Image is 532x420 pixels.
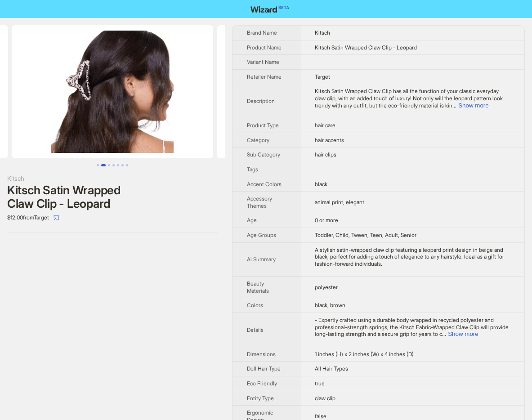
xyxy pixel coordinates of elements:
div: - Expertly crafted using a durable body wrapped in recycled polyester and professional-strength s... [315,317,510,338]
button: Go to slide 6 [121,164,124,166]
span: Description [247,98,275,104]
span: hair accents [315,137,344,143]
span: Age [247,217,257,223]
span: Tags [247,166,258,173]
button: Go to slide 7 [126,164,128,166]
span: Entity Type [247,395,274,402]
span: Ai Summary [247,256,276,263]
div: Kitsch Satin Wrapped Claw Clip has all the function of your classic everyday claw clip, with an a... [315,88,510,109]
span: true [315,380,325,387]
span: Doll Hair Type [247,365,281,372]
span: Accessory Themes [247,195,272,209]
span: polyester [315,284,338,290]
span: Brand Name [247,29,277,36]
span: Eco Friendly [247,380,277,387]
div: Kitsch Satin Wrapped Claw Clip - Leopard [7,183,218,210]
span: Category [247,137,269,143]
span: Details [247,326,264,333]
span: animal print, elegant [315,199,364,206]
span: Kitsch Satin Wrapped Claw Clip - Leopard [315,44,417,51]
span: - Expertly crafted using a durable body wrapped in recycled polyester and professional-strength s... [315,317,509,337]
span: Dimensions [247,351,276,357]
div: A stylish satin-wrapped claw clip featuring a leopard print design in beige and black, perfect fo... [315,246,510,268]
span: Product Name [247,44,282,51]
span: Target [315,73,330,80]
span: Kitsch Satin Wrapped Claw Clip has all the function of your classic everyday claw clip, with an a... [315,88,503,108]
button: Expand [448,331,478,337]
button: Go to slide 2 [101,164,106,166]
img: Kitsch Satin Wrapped Claw Clip - Leopard image 2 [12,25,213,158]
span: Variant Name [247,58,279,65]
button: Go to slide 1 [97,164,99,166]
span: Accent Colors [247,181,282,188]
button: Expand [458,102,488,109]
span: All Hair Types [315,365,348,372]
button: Go to slide 3 [108,164,110,166]
span: hair care [315,122,335,129]
img: Kitsch Satin Wrapped Claw Clip - Leopard image 3 [217,25,418,158]
span: Beauty Materials [247,280,269,294]
span: Sub Category [247,151,280,158]
span: false [315,413,326,420]
span: 1 inches (H) x 2 inches (W) x 4 inches (D) [315,351,414,357]
span: black, brown [315,302,345,308]
button: Go to slide 5 [117,164,119,166]
span: Product Type [247,122,279,129]
span: Kitsch [315,29,330,36]
span: claw clip [315,395,335,402]
span: select [54,215,59,220]
span: Age Groups [247,232,276,238]
span: Retailer Name [247,73,282,80]
span: 0 or more [315,217,338,223]
div: $12.00 from Target [7,210,218,225]
span: ... [442,331,446,337]
div: Kitsch [7,174,218,183]
span: ... [452,102,456,109]
span: black [315,181,327,188]
span: Toddler, Child, Tween, Teen, Adult, Senior [315,232,416,238]
span: hair clips [315,151,336,158]
span: Colors [247,302,263,308]
button: Go to slide 4 [112,164,115,166]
